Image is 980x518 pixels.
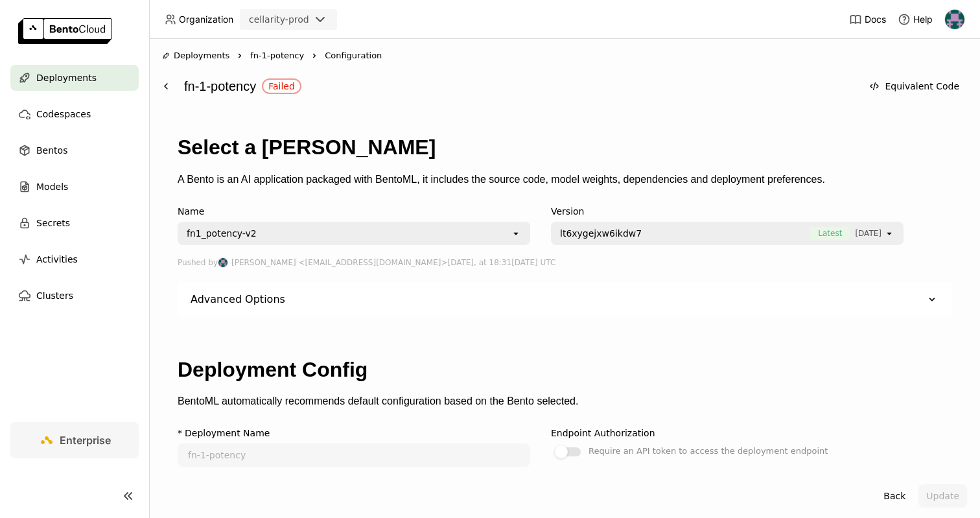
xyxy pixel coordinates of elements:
[10,246,139,272] a: Activities
[810,227,850,240] span: Latest
[10,174,139,200] a: Models
[36,179,68,194] span: Models
[178,174,951,185] p: A Bento is an AI application packaged with BentoML, it includes the source code, model weights, d...
[36,215,70,231] span: Secrets
[268,81,295,91] div: Failed
[184,74,855,99] div: fn-1-potency
[178,255,951,270] div: Pushed by [DATE], at 18:31[DATE] UTC
[855,227,881,240] span: [DATE]
[18,18,112,44] img: logo
[10,283,139,309] a: Clusters
[179,14,233,25] span: Organization
[849,13,886,26] a: Docs
[36,106,91,122] span: Codespaces
[218,258,227,267] img: Ragy
[174,49,229,62] span: Deployments
[918,484,967,508] button: Update
[178,135,951,159] h1: Select a [PERSON_NAME]
[310,14,312,27] input: Selected cellarity-prod.
[36,288,73,303] span: Clusters
[250,49,304,62] span: fn-1-potency
[191,293,285,306] div: Advanced Options
[235,51,245,61] svg: Right
[589,443,828,459] div: Require an API token to access the deployment endpoint
[551,206,904,217] div: Version
[178,395,951,407] p: BentoML automatically recommends default configuration based on the Bento selected.
[551,428,655,438] div: Endpoint Authorization
[185,428,270,438] div: Deployment Name
[231,255,447,270] span: [PERSON_NAME] <[EMAIL_ADDRESS][DOMAIN_NAME]>
[249,13,309,26] div: cellarity-prod
[898,13,933,26] div: Help
[187,227,257,240] div: fn1_potency-v2
[36,70,97,86] span: Deployments
[36,252,78,267] span: Activities
[60,434,111,447] span: Enterprise
[10,210,139,236] a: Secrets
[162,49,967,62] nav: Breadcrumbs navigation
[926,293,939,306] svg: Down
[883,227,884,240] input: Selected [object Object].
[10,137,139,163] a: Bentos
[179,445,529,465] input: name of deployment (autogenerated if blank)
[876,484,913,508] button: Back
[309,51,320,61] svg: Right
[560,227,642,240] span: lt6xygejxw6ikdw7
[861,75,967,98] button: Equivalent Code
[178,358,951,382] h1: Deployment Config
[884,228,894,239] svg: open
[162,49,229,62] div: Deployments
[325,49,382,62] span: Configuration
[865,14,886,25] span: Docs
[10,422,139,458] a: Enterprise
[10,65,139,91] a: Deployments
[178,206,530,217] div: Name
[913,14,933,25] span: Help
[945,10,964,29] img: Ragy
[36,143,67,158] span: Bentos
[511,228,521,239] svg: open
[178,283,951,316] div: Advanced Options
[10,101,139,127] a: Codespaces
